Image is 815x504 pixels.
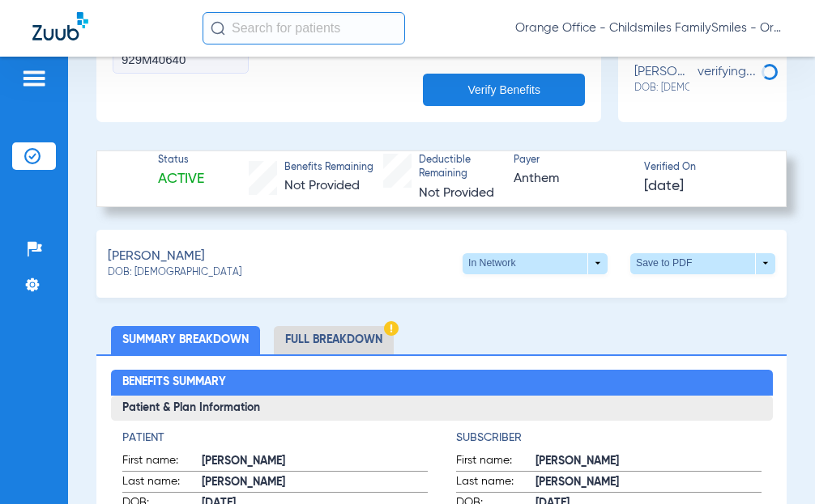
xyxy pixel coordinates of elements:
[514,154,629,168] span: Payer
[456,452,536,472] span: First name:
[734,426,815,504] iframe: Chat Widget
[698,66,756,78] span: verifying...
[644,176,684,197] span: [DATE]
[108,266,241,281] span: DOB: [DEMOGRAPHIC_DATA]
[111,396,773,421] h3: Patient & Plan Information
[122,452,202,472] span: First name:
[423,74,585,106] button: Verify Benefits
[113,46,249,74] input: Member ID
[644,161,760,176] span: Verified On
[122,430,428,447] h4: Patient
[158,169,204,189] span: Active
[202,474,428,491] span: [PERSON_NAME]
[630,253,775,274] button: Save to PDF
[536,474,762,491] span: [PERSON_NAME]
[274,326,394,354] li: Full Breakdown
[108,247,205,267] span: [PERSON_NAME]
[284,180,360,193] span: Not Provided
[634,81,689,95] span: DOB: [DEMOGRAPHIC_DATA]
[122,473,202,493] span: Last name:
[463,253,608,274] button: In Network
[111,370,773,396] h2: Benefits Summary
[203,12,405,44] input: Search for patients
[158,154,204,168] span: Status
[111,326,260,354] li: Summary Breakdown
[536,453,762,470] span: [PERSON_NAME]
[384,321,399,336] img: Hazard
[32,12,88,40] img: Zuub Logo
[419,154,500,182] span: Deductible Remaining
[514,169,629,189] span: Anthem
[21,69,47,88] img: hamburger-icon
[419,187,494,200] span: Not Provided
[456,430,762,447] h4: Subscriber
[456,473,536,493] span: Last name:
[515,20,783,36] span: Orange Office - Childsmiles FamilySmiles - Orange St Dental Associates LLC - Orange General DBA A...
[211,21,225,36] img: Search Icon
[284,161,373,176] span: Benefits Remaining
[634,65,689,95] div: [PERSON_NAME]
[202,453,428,470] span: [PERSON_NAME]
